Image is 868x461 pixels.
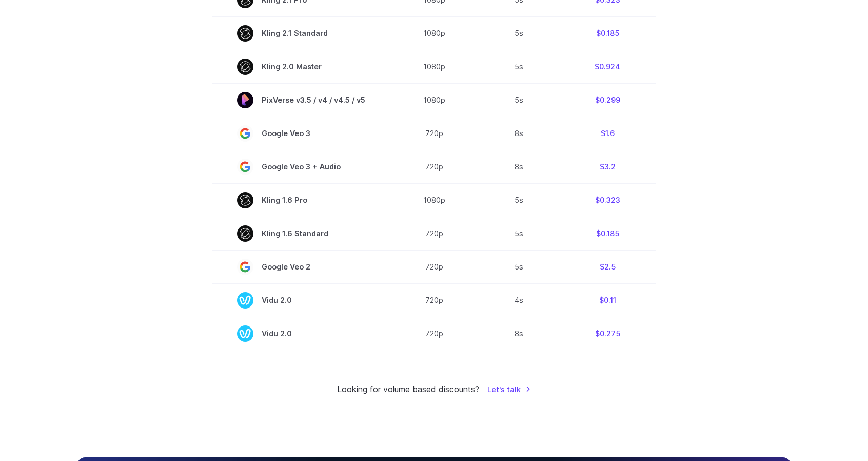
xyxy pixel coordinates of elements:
[559,16,656,50] td: $0.185
[559,183,656,217] td: $0.323
[237,92,365,108] span: PixVerse v3.5 / v4 / v4.5 / v5
[237,259,365,275] span: Google Veo 2
[390,16,478,50] td: 1080p
[237,325,365,342] span: Vidu 2.0
[559,150,656,183] td: $3.2
[237,292,365,309] span: Vidu 2.0
[478,250,559,283] td: 5s
[559,283,656,317] td: $0.11
[559,217,656,250] td: $0.185
[478,83,559,117] td: 5s
[390,117,478,150] td: 720p
[390,50,478,83] td: 1080p
[478,283,559,317] td: 4s
[559,50,656,83] td: $0.924
[390,250,478,283] td: 720p
[390,150,478,183] td: 720p
[478,16,559,50] td: 5s
[390,83,478,117] td: 1080p
[237,59,365,75] span: Kling 2.0 Master
[478,150,559,183] td: 8s
[559,117,656,150] td: $1.6
[390,183,478,217] td: 1080p
[478,117,559,150] td: 8s
[237,159,365,175] span: Google Veo 3 + Audio
[237,25,365,42] span: Kling 2.1 Standard
[559,83,656,117] td: $0.299
[478,317,559,350] td: 8s
[559,250,656,283] td: $2.5
[390,317,478,350] td: 720p
[390,283,478,317] td: 720p
[390,217,478,250] td: 720p
[478,50,559,83] td: 5s
[237,225,365,242] span: Kling 1.6 Standard
[487,383,531,395] a: Let's talk
[559,317,656,350] td: $0.275
[478,217,559,250] td: 5s
[337,383,479,396] small: Looking for volume based discounts?
[478,183,559,217] td: 5s
[237,192,365,208] span: Kling 1.6 Pro
[237,125,365,142] span: Google Veo 3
